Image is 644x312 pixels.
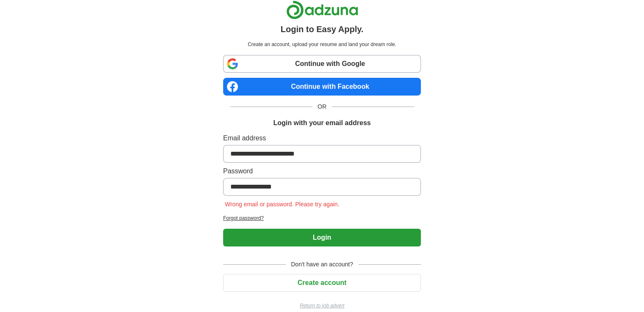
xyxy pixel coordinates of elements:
[223,279,421,286] a: Create account
[223,229,421,246] button: Login
[273,118,370,128] h1: Login with your email address
[223,166,421,176] label: Password
[223,274,421,292] button: Create account
[312,102,332,111] span: OR
[223,201,341,208] span: Wrong email or password. Please try again.
[286,260,358,269] span: Don't have an account?
[286,0,358,19] img: Adzuna logo
[223,55,421,73] a: Continue with Google
[223,78,421,96] a: Continue with Facebook
[223,214,421,222] a: Forgot password?
[223,302,421,309] a: Return to job advert
[223,133,421,143] label: Email address
[225,41,419,48] p: Create an account, upload your resume and land your dream role.
[281,23,364,36] h1: Login to Easy Apply.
